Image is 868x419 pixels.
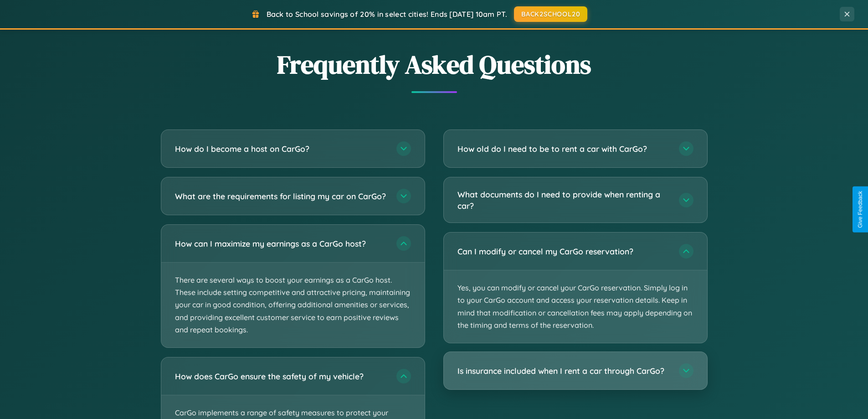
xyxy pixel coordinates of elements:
[444,270,707,343] p: Yes, you can modify or cancel your CarGo reservation. Simply log in to your CarGo account and acc...
[267,10,507,19] span: Back to School savings of 20% in select cities! Ends [DATE] 10am PT.
[161,47,708,82] h2: Frequently Asked Questions
[457,365,670,377] h3: Is insurance included when I rent a car through CarGo?
[514,6,587,22] button: BACK2SCHOOL20
[457,189,670,211] h3: What documents do I need to provide when renting a car?
[175,238,387,249] h3: How can I maximize my earnings as a CarGo host?
[457,143,670,155] h3: How old do I need to be to rent a car with CarGo?
[175,143,387,155] h3: How do I become a host on CarGo?
[175,191,387,202] h3: What are the requirements for listing my car on CarGo?
[857,191,863,228] div: Give Feedback
[457,246,670,257] h3: Can I modify or cancel my CarGo reservation?
[161,263,425,347] p: There are several ways to boost your earnings as a CarGo host. These include setting competitive ...
[175,371,387,382] h3: How does CarGo ensure the safety of my vehicle?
